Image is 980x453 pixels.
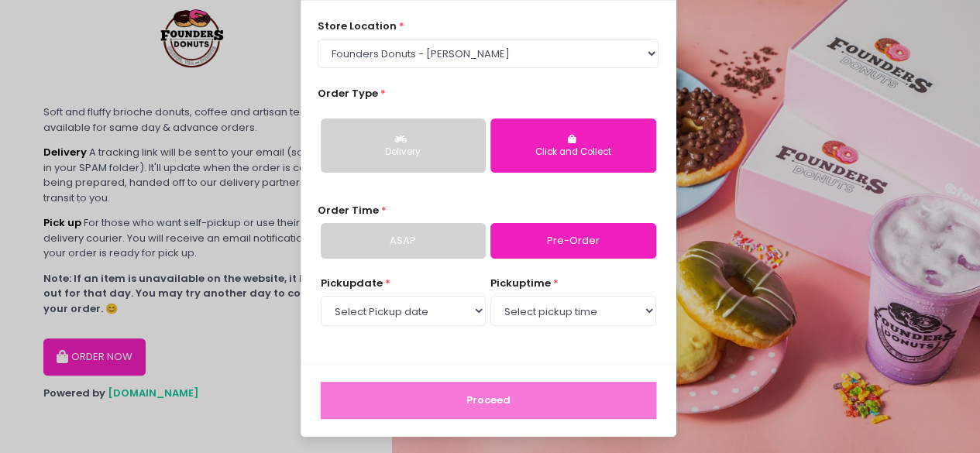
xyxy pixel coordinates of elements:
span: Pickup date [321,276,383,290]
span: store location [318,19,397,33]
div: Click and Collect [501,146,645,160]
button: Click and Collect [490,118,655,173]
button: Proceed [321,382,656,419]
div: Delivery [332,146,475,160]
a: Pre-Order [490,223,655,259]
a: ASAP [321,223,486,259]
span: Order Time [318,203,379,218]
button: Delivery [321,118,486,173]
span: pickup time [490,276,551,290]
span: Order Type [318,86,378,101]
